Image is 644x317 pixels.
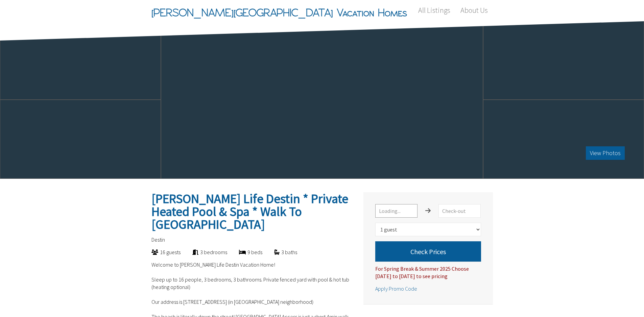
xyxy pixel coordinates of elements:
h2: [PERSON_NAME] Life Destin * Private Heated Pool & Spa * Walk To [GEOGRAPHIC_DATA] [151,192,352,231]
span: Destin [151,236,165,243]
span: Apply Promo Code [375,285,417,292]
div: 3 bedrooms [181,248,227,256]
input: Check-out [438,204,481,218]
div: For Spring Break & Summer 2025 Choose [DATE] to [DATE] to see pricing [375,262,481,280]
div: 16 guests [140,248,181,256]
span: [PERSON_NAME][GEOGRAPHIC_DATA] Vacation Homes [151,2,407,23]
input: Loading... [375,204,418,218]
button: Check Prices [375,241,481,262]
div: 9 beds [227,248,262,256]
button: View Photos [586,146,625,160]
div: 3 baths [262,248,297,256]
